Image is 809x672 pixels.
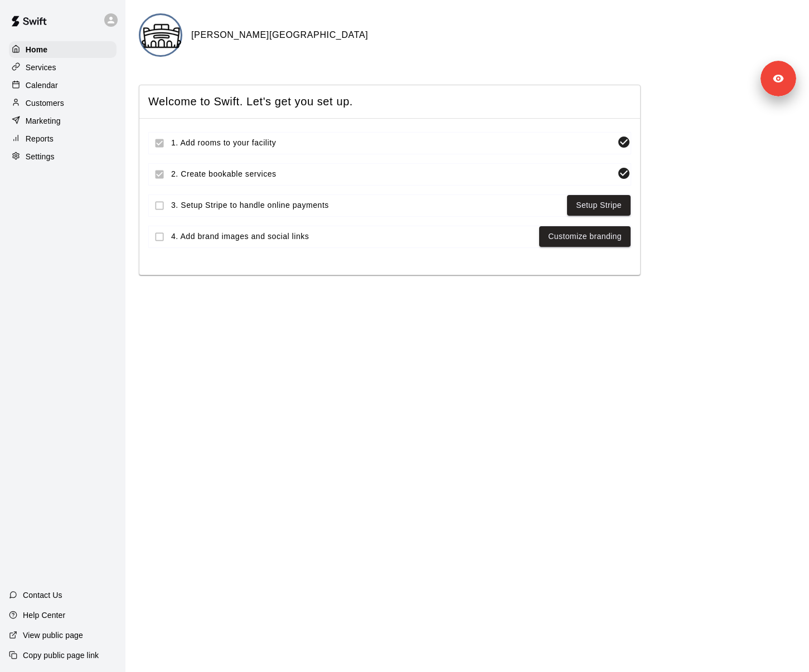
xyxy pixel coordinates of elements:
[9,77,117,94] a: Calendar
[26,62,56,73] p: Services
[171,137,613,149] span: 1. Add rooms to your facility
[539,226,631,247] button: Customize branding
[171,199,563,211] span: 3. Setup Stripe to handle online payments
[567,195,631,216] button: Setup Stripe
[23,590,62,601] p: Contact Us
[9,113,117,129] a: Marketing
[148,94,631,109] span: Welcome to Swift. Let's get you set up.
[171,168,613,180] span: 2. Create bookable services
[9,148,117,165] a: Settings
[548,230,622,244] a: Customize branding
[26,151,55,162] p: Settings
[26,115,61,126] p: Marketing
[26,80,58,91] p: Calendar
[23,630,83,641] p: View public page
[141,15,182,57] img: Thomas M. Smith Athletic Center logo
[576,198,622,212] a: Setup Stripe
[26,98,64,109] p: Customers
[9,130,117,147] a: Reports
[9,95,117,111] a: Customers
[9,41,117,58] a: Home
[191,28,368,42] h6: [PERSON_NAME][GEOGRAPHIC_DATA]
[9,59,117,76] a: Services
[171,231,535,242] span: 4. Add brand images and social links
[26,133,54,144] p: Reports
[26,44,48,55] p: Home
[23,610,65,621] p: Help Center
[23,650,99,661] p: Copy public page link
